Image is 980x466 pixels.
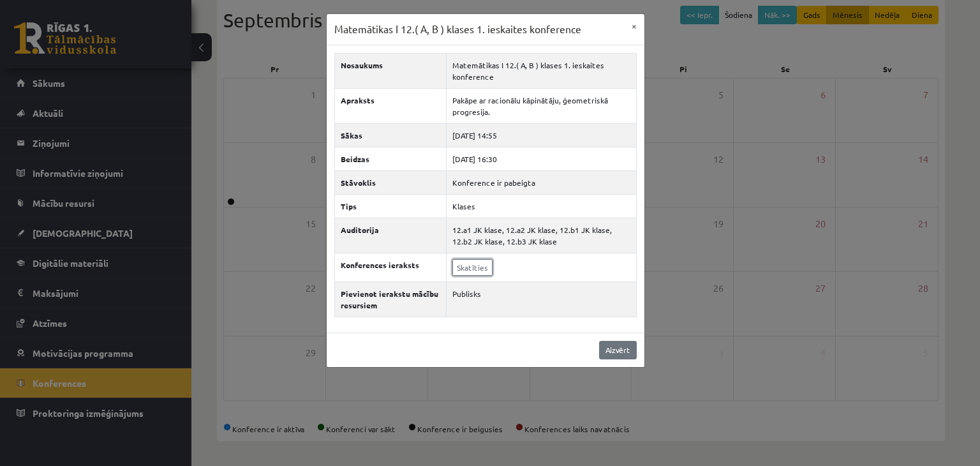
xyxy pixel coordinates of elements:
th: Auditorija [334,218,446,253]
th: Nosaukums [334,53,446,88]
td: Konference ir pabeigta [446,170,636,194]
td: Pakāpe ar racionālu kāpinātāju, ģeometriskā progresija. [446,88,636,123]
a: Skatīties [452,259,493,276]
th: Tips [334,194,446,218]
button: × [624,14,644,38]
td: [DATE] 14:55 [446,123,636,147]
td: Publisks [446,282,636,317]
th: Beidzas [334,147,446,170]
th: Apraksts [334,88,446,123]
td: 12.a1 JK klase, 12.a2 JK klase, 12.b1 JK klase, 12.b2 JK klase, 12.b3 JK klase [446,218,636,253]
h3: Matemātikas I 12.( A, B ) klases 1. ieskaites konference [334,22,581,37]
td: Klases [446,194,636,218]
a: Aizvērt [599,341,637,359]
th: Sākas [334,123,446,147]
td: [DATE] 16:30 [446,147,636,170]
td: Matemātikas I 12.( A, B ) klases 1. ieskaites konference [446,53,636,88]
th: Konferences ieraksts [334,253,446,282]
th: Stāvoklis [334,170,446,194]
th: Pievienot ierakstu mācību resursiem [334,282,446,317]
